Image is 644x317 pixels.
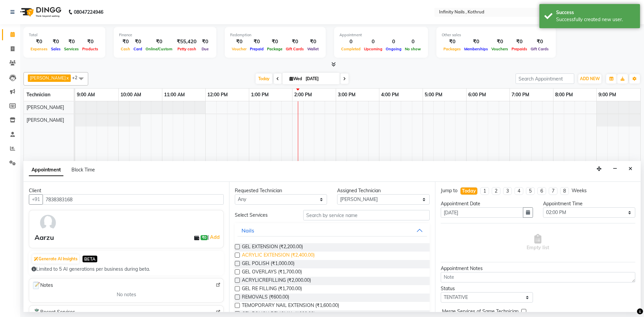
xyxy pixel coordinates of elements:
span: Online/Custom [144,47,174,51]
div: ₹0 [306,38,320,46]
span: Today [256,73,272,84]
div: ₹0 [80,38,100,46]
div: Limited to 5 AI generations per business during beta. [32,266,221,273]
li: 6 [537,187,546,195]
div: Finance [119,32,211,38]
span: Technician [26,92,50,98]
span: ACRYLICREFILLING (₹2,000.00) [242,277,311,285]
span: BETA [83,256,97,262]
li: 4 [515,187,523,195]
span: Appointment [29,164,63,176]
div: Appointment Date [441,200,533,207]
div: 0 [362,38,384,46]
div: ₹0 [119,38,132,46]
div: Success [556,9,635,16]
div: Jump to [441,187,458,194]
span: Package [265,47,284,51]
span: GEL RE FILLING (₹1,700.00) [242,285,302,294]
li: 8 [560,187,569,195]
span: ADD NEW [580,76,600,81]
span: Voucher [230,47,248,51]
img: logo [17,3,63,21]
a: 7:00 PM [510,90,531,100]
div: ₹0 [510,38,529,46]
div: 0 [339,38,362,46]
div: Client [29,187,224,194]
a: 2:00 PM [292,90,314,100]
a: 4:00 PM [379,90,400,100]
li: 1 [480,187,489,195]
li: 7 [549,187,557,195]
a: 9:00 AM [75,90,97,100]
span: Memberships [463,47,490,51]
span: Packages [442,47,463,51]
span: Gift Cards [529,47,550,51]
a: 8:00 PM [553,90,575,100]
span: Empty list [527,234,549,251]
div: Weeks [572,187,587,194]
span: Products [80,47,100,51]
input: Search by Name/Mobile/Email/Code [43,194,224,205]
span: Prepaids [510,47,529,51]
div: Aarzu [35,232,54,243]
b: 08047224946 [74,3,103,21]
a: 5:00 PM [423,90,444,100]
span: +2 [72,75,83,80]
div: Other sales [442,32,550,38]
div: ₹0 [529,38,550,46]
div: ₹0 [248,38,265,46]
span: | [208,233,221,241]
span: [PERSON_NAME] [26,117,64,123]
span: Prepaid [248,47,265,51]
a: 3:00 PM [336,90,357,100]
a: x [66,75,69,81]
a: 9:00 PM [597,90,618,100]
a: 12:00 PM [206,90,229,100]
div: Appointment Time [543,200,635,207]
li: 5 [526,187,535,195]
div: Today [462,188,476,195]
div: ₹0 [490,38,510,46]
input: yyyy-mm-dd [441,207,523,218]
div: ₹0 [132,38,144,46]
div: Select Services [230,212,298,219]
span: Gift Cards [284,47,306,51]
span: GEL EXTENSION (₹2,200.00) [242,243,303,252]
span: Sales [49,47,62,51]
span: Completed [339,47,362,51]
div: ₹0 [230,38,248,46]
span: ₹0 [201,235,208,241]
button: Close [626,164,635,174]
span: Cash [119,47,132,51]
span: Vouchers [490,47,510,51]
span: REMOVALS (₹600.00) [242,294,289,302]
div: Assigned Technician [337,187,429,194]
a: 6:00 PM [467,90,488,100]
div: ₹0 [284,38,306,46]
span: No notes [117,291,136,298]
li: 2 [492,187,500,195]
span: Card [132,47,144,51]
span: [PERSON_NAME] [30,75,66,81]
span: GEL POLISH (₹1,000.00) [242,260,294,268]
div: 0 [403,38,423,46]
li: 3 [503,187,512,195]
span: No show [403,47,423,51]
div: Appointment Notes [441,265,635,272]
div: Appointment [339,32,423,38]
a: Add [209,233,221,241]
div: Successfully created new user. [556,16,635,23]
span: ACRYLIC EXTENSION (₹2,400.00) [242,252,315,260]
button: Nails [237,224,427,236]
div: ₹0 [144,38,174,46]
span: Petty cash [176,47,198,51]
div: ₹0 [442,38,463,46]
input: Search Appointment [516,73,574,84]
input: Search by service name [303,210,430,220]
span: Ongoing [384,47,403,51]
img: avatar [38,213,58,232]
div: 0 [384,38,403,46]
a: 11:00 AM [162,90,186,100]
span: GEL OVERLAYS (₹1,700.00) [242,268,302,277]
div: Total [29,32,100,38]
